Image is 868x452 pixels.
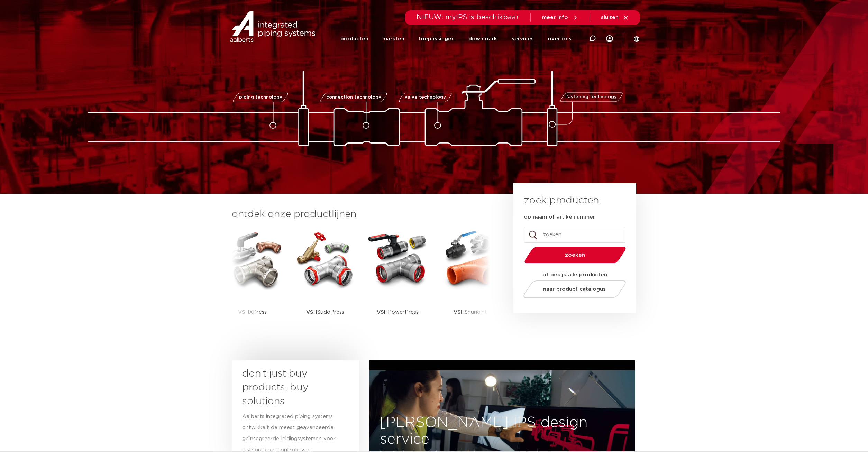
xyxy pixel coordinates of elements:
[340,26,572,52] nav: Menu
[232,207,490,221] h3: ontdek onze productlijnen
[542,15,578,21] a: meer info
[405,95,446,100] span: valve technology
[306,290,344,334] p: SudoPress
[377,310,388,315] strong: VSH
[439,228,502,334] a: VSHShurjoint
[524,214,595,221] label: op naam of artikelnummer
[377,290,419,334] p: PowerPress
[524,194,599,207] h3: zoek producten
[417,14,519,21] span: NIEUW: myIPS is beschikbaar
[454,310,465,315] strong: VSH
[521,246,629,264] button: zoeken
[306,310,317,315] strong: VSH
[238,290,267,334] p: XPress
[543,287,606,292] span: naar product catalogus
[221,228,284,334] a: VSHXPress
[521,280,628,298] a: naar product catalogus
[418,26,455,52] a: toepassingen
[367,228,429,334] a: VSHPowerPress
[468,26,498,52] a: downloads
[542,272,607,277] strong: of bekijk alle producten
[601,15,629,21] a: sluiten
[548,26,572,52] a: over ons
[294,228,356,334] a: VSHSudoPress
[512,26,534,52] a: services
[369,414,635,448] h3: [PERSON_NAME] IPS design service
[542,15,568,20] span: meer info
[326,95,381,100] span: connection technology
[238,310,249,315] strong: VSH
[382,26,404,52] a: markten
[454,290,487,334] p: Shurjoint
[242,367,336,408] h3: don’t just buy products, buy solutions
[601,15,619,20] span: sluiten
[340,26,368,52] a: producten
[239,95,282,100] span: piping technology
[566,95,617,100] span: fastening technology
[524,227,625,243] input: zoeken
[542,252,608,258] span: zoeken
